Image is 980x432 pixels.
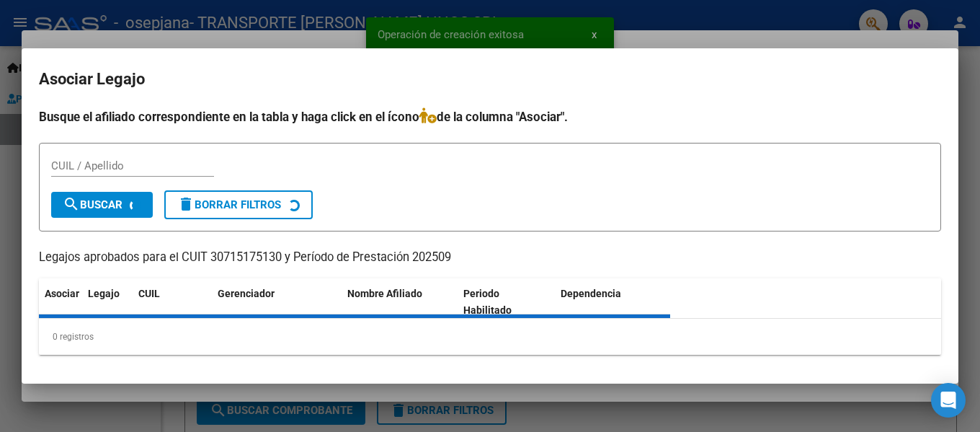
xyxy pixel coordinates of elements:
datatable-header-cell: Gerenciador [212,278,342,326]
span: Gerenciador [218,288,275,299]
span: Dependencia [561,288,621,299]
mat-icon: search [63,195,80,213]
h2: Asociar Legajo [39,66,941,93]
span: Periodo Habilitado [463,288,512,316]
p: Legajos aprobados para el CUIT 30715175130 y Período de Prestación 202509 [39,249,941,267]
span: Nombre Afiliado [347,288,422,299]
datatable-header-cell: Dependencia [555,278,671,326]
span: Buscar [63,198,122,211]
datatable-header-cell: CUIL [133,278,212,326]
datatable-header-cell: Legajo [82,278,133,326]
span: Borrar Filtros [177,198,281,211]
span: Asociar [45,288,79,299]
button: Buscar [51,192,153,218]
datatable-header-cell: Asociar [39,278,82,326]
span: CUIL [138,288,160,299]
div: Open Intercom Messenger [931,383,966,418]
datatable-header-cell: Periodo Habilitado [458,278,555,326]
mat-icon: delete [177,195,195,213]
span: Legajo [88,288,120,299]
h4: Busque el afiliado correspondiente en la tabla y haga click en el ícono de la columna "Asociar". [39,107,941,126]
div: 0 registros [39,319,941,355]
button: Borrar Filtros [164,190,313,219]
datatable-header-cell: Nombre Afiliado [342,278,458,326]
